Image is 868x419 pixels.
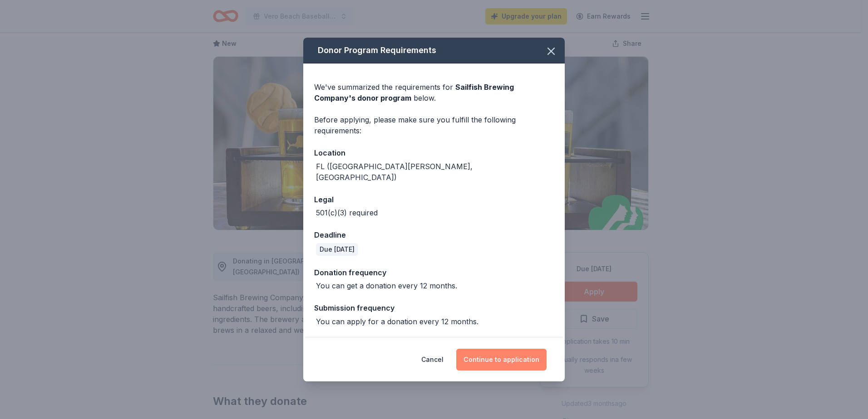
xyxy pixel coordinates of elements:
[314,302,554,314] div: Submission frequency
[456,349,547,370] button: Continue to application
[316,280,457,291] div: You can get a donation every 12 months.
[316,207,378,218] div: 501(c)(3) required
[303,38,565,63] div: Donor Program Requirements
[314,82,554,103] div: We've summarized the requirements for below.
[316,316,478,327] div: You can apply for a donation every 12 months.
[316,161,554,183] div: FL ([GEOGRAPHIC_DATA][PERSON_NAME], [GEOGRAPHIC_DATA])
[314,147,554,159] div: Location
[314,267,554,278] div: Donation frequency
[421,349,444,370] button: Cancel
[314,229,554,241] div: Deadline
[314,114,554,136] div: Before applying, please make sure you fulfill the following requirements:
[316,243,358,256] div: Due [DATE]
[314,194,554,205] div: Legal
